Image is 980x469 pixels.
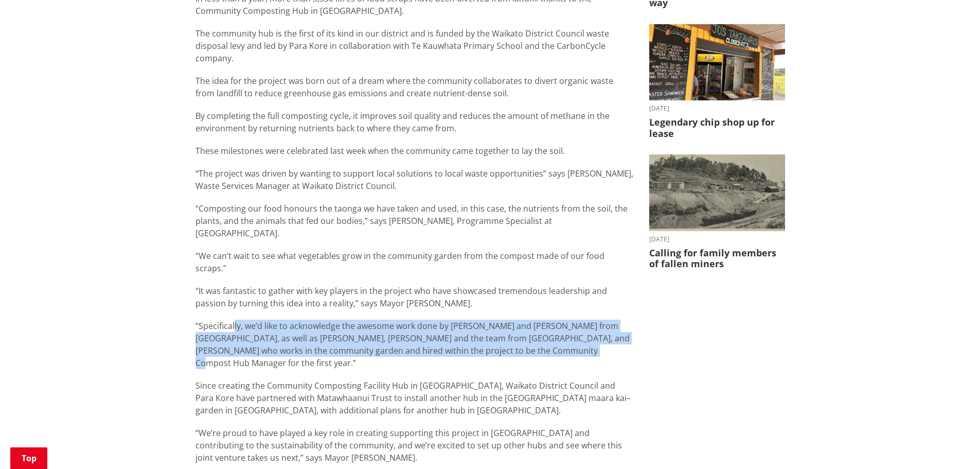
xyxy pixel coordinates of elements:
h3: Calling for family members of fallen miners [649,248,785,270]
p: These milestones were celebrated last week when the community came together to lay the soil. [195,145,634,157]
p: Since creating the Community Composting Facility Hub in [GEOGRAPHIC_DATA], Waikato District Counc... [195,379,634,416]
a: Outdoor takeaway stand with chalkboard menus listing various foods, like burgers and chips. A fri... [649,24,785,140]
iframe: Messenger Launcher [933,426,970,463]
time: [DATE] [649,106,785,112]
p: “We can’t wait to see what vegetables grow in the community garden from the compost made of our f... [195,250,634,274]
p: “It was fantastic to gather with key players in the project who have showcased tremendous leaders... [195,285,634,309]
a: A black-and-white historic photograph shows a hillside with trees, small buildings, and cylindric... [649,154,785,270]
time: [DATE] [649,236,785,242]
p: “We’re proud to have played a key role in creating supporting this project in [GEOGRAPHIC_DATA] a... [195,427,634,464]
img: Jo's takeaways, Papahua Reserve, Raglan [649,24,785,101]
p: By completing the full composting cycle, it improves soil quality and reduces the amount of metha... [195,110,634,134]
a: Top [10,447,47,469]
p: “Specifically, we’d like to acknowledge the awesome work done by [PERSON_NAME] and [PERSON_NAME] ... [195,320,634,369]
p: “Composting our food honours the taonga we have taken and used, in this case, the nutrients from ... [195,202,634,239]
img: Glen Afton Mine 1939 [649,154,785,231]
p: The community hub is the first of its kind in our district and is funded by the Waikato District ... [195,27,634,64]
p: The idea for the project was born out of a dream where the community collaborates to divert organ... [195,75,634,99]
p: “The project was driven by wanting to support local solutions to local waste opportunities” says ... [195,167,634,192]
h3: Legendary chip shop up for lease [649,117,785,139]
